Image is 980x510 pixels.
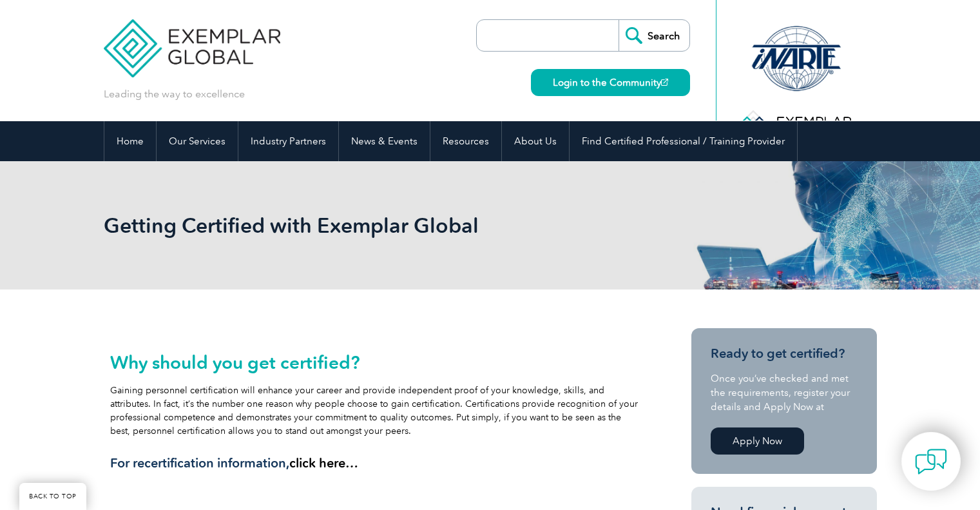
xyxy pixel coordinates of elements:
h2: Why should you get certified? [110,352,639,373]
a: BACK TO TOP [19,483,86,510]
a: Resources [430,121,501,161]
div: Gaining personnel certification will enhance your career and provide independent proof of your kn... [110,352,639,471]
h3: Ready to get certified? [711,346,858,362]
h3: For recertification information, [110,455,639,471]
a: News & Events [339,121,430,161]
a: Industry Partners [238,121,338,161]
img: contact-chat.png [915,446,947,478]
a: Home [104,121,156,161]
p: Leading the way to excellence [104,87,245,101]
input: Search [619,20,689,51]
a: click here… [289,455,358,471]
a: Login to the Community [531,69,690,96]
a: Our Services [157,121,238,161]
a: About Us [502,121,569,161]
a: Find Certified Professional / Training Provider [570,121,797,161]
img: open_square.png [661,79,668,86]
p: Once you’ve checked and met the requirements, register your details and Apply Now at [711,371,858,414]
a: Apply Now [711,427,804,455]
h1: Getting Certified with Exemplar Global [104,213,599,238]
